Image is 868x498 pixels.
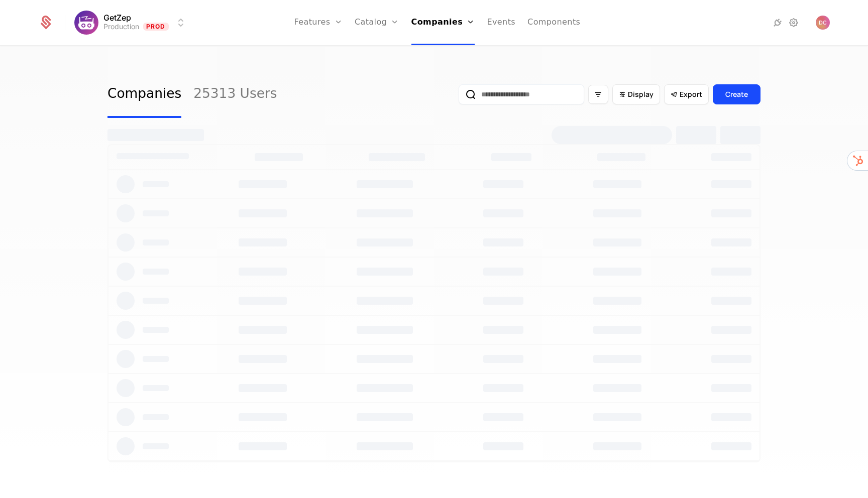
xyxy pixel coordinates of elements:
span: Prod [143,23,169,31]
a: 25313 Users [193,71,277,118]
img: GetZep [74,11,98,35]
a: Companies [107,71,181,118]
button: Create [713,84,761,104]
div: Create [725,89,748,99]
button: Display [612,84,660,104]
img: Daniel Chalef [816,16,830,30]
button: Select environment [77,12,187,34]
a: Integrations [772,17,784,29]
button: Export [664,84,709,104]
span: Display [628,89,654,99]
span: Export [680,89,702,99]
button: Filter options [588,85,608,104]
button: Open user button [816,16,830,30]
div: Production [103,22,139,32]
a: Settings [788,17,800,29]
span: GetZep [103,14,131,22]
